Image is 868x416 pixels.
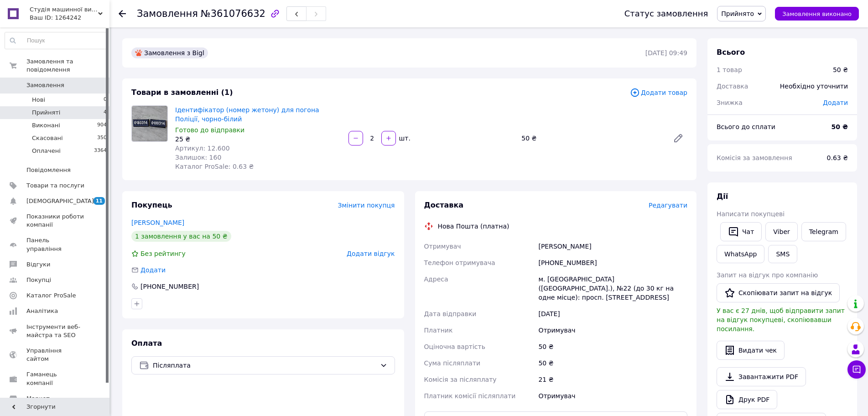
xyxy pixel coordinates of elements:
a: WhatsApp [717,245,764,263]
div: 50 ₴ [518,132,665,145]
span: Отримувач [424,243,461,250]
span: Прийняті [32,109,60,117]
div: Отримувач [536,388,689,404]
span: Каталог ProSale [26,291,76,300]
span: Всього [717,48,745,57]
img: Ідентифікатор (номер жетону) для погона Поліції, чорно-білий [132,106,167,141]
div: 50 ₴ [536,338,689,355]
div: Статус замовлення [624,9,708,18]
span: Каталог ProSale: 0.63 ₴ [175,163,254,170]
span: Додати товар [630,88,687,98]
a: Telegram [801,222,846,241]
span: У вас є 27 днів, щоб відправити запит на відгук покупцеві, скопіювавши посилання. [717,307,845,333]
span: Редагувати [649,202,687,209]
span: Платник комісії післяплати [424,392,516,400]
time: [DATE] 09:49 [645,49,687,57]
span: Товари в замовленні (1) [131,88,233,97]
span: Доставка [424,201,464,209]
div: [DATE] [536,306,689,322]
span: Замовлення [26,81,64,89]
span: Аналітика [26,307,58,315]
span: 1 товар [717,66,742,73]
span: Запит на відгук про компанію [717,271,818,279]
span: Прийнято [721,10,754,17]
span: Показники роботи компанії [26,213,84,229]
span: [DEMOGRAPHIC_DATA] [26,197,94,205]
div: [PHONE_NUMBER] [140,282,200,291]
a: Завантажити PDF [717,367,806,386]
div: Ваш ID: 1264242 [30,14,109,22]
span: Адреса [424,276,448,283]
span: Нові [32,96,45,104]
span: Замовлення [137,8,198,19]
a: [PERSON_NAME] [131,219,184,226]
div: 50 ₴ [833,65,848,74]
span: Панель управління [26,236,84,253]
span: Маркет [26,395,50,403]
span: Готово до відправки [175,126,244,134]
span: Виконані [32,121,60,130]
span: Оплачені [32,147,61,155]
a: Друк PDF [717,390,777,409]
span: Оплата [131,339,162,348]
span: Артикул: 12.600 [175,145,230,152]
span: 350 [97,134,107,142]
button: Видати чек [717,341,785,360]
span: Повідомлення [26,166,71,174]
button: Скопіювати запит на відгук [717,283,840,302]
span: 0 [104,96,107,104]
span: Товари та послуги [26,182,84,190]
span: Всього до сплати [717,123,775,130]
span: Додати [140,266,166,274]
span: Змінити покупця [338,202,395,209]
div: 21 ₴ [536,371,689,388]
span: Доставка [717,83,748,90]
button: SMS [768,245,797,263]
b: 50 ₴ [832,123,848,130]
span: Покупці [26,276,51,284]
span: 11 [94,197,105,205]
span: Управління сайтом [26,347,84,363]
span: 0.63 ₴ [827,154,848,161]
span: Дії [717,192,728,201]
div: шт. [397,134,411,143]
span: Сума післяплати [424,359,481,367]
span: Написати покупцеві [717,210,785,218]
span: Дата відправки [424,310,477,317]
span: Відгуки [26,260,50,269]
input: Пошук [5,32,107,49]
div: Отримувач [536,322,689,338]
span: Без рейтингу [140,250,186,257]
div: м. [GEOGRAPHIC_DATA] ([GEOGRAPHIC_DATA].), №22 (до 30 кг на одне місце): просп. [STREET_ADDRESS] [536,271,689,306]
span: Оціночна вартість [424,343,485,350]
span: Замовлення та повідомлення [26,57,109,74]
div: Необхідно уточнити [774,76,853,96]
div: Повернутися назад [119,9,126,18]
span: Гаманець компанії [26,370,84,387]
div: 25 ₴ [175,135,341,144]
button: Чат [720,222,762,241]
span: Скасовані [32,134,63,142]
span: Платник [424,327,453,334]
span: Комісія за післяплату [424,376,497,383]
a: Редагувати [669,129,687,147]
span: Післяплата [153,360,376,370]
span: Телефон отримувача [424,259,495,266]
button: Чат з покупцем [847,360,866,379]
button: Замовлення виконано [775,7,859,21]
span: Залишок: 160 [175,154,221,161]
span: 904 [97,121,107,130]
div: Нова Пошта (платна) [436,222,512,231]
div: 50 ₴ [536,355,689,371]
span: Комісія за замовлення [717,154,792,161]
span: 3364 [94,147,107,155]
span: Додати відгук [347,250,395,257]
div: [PERSON_NAME] [536,238,689,255]
span: Додати [823,99,848,106]
span: Покупець [131,201,172,209]
span: Студія машинної вишивки "ВІЛЬНІ" [30,5,98,14]
span: №361076632 [201,8,265,19]
span: Знижка [717,99,743,106]
div: 1 замовлення у вас на 50 ₴ [131,231,231,242]
div: Замовлення з Bigl [131,47,208,58]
